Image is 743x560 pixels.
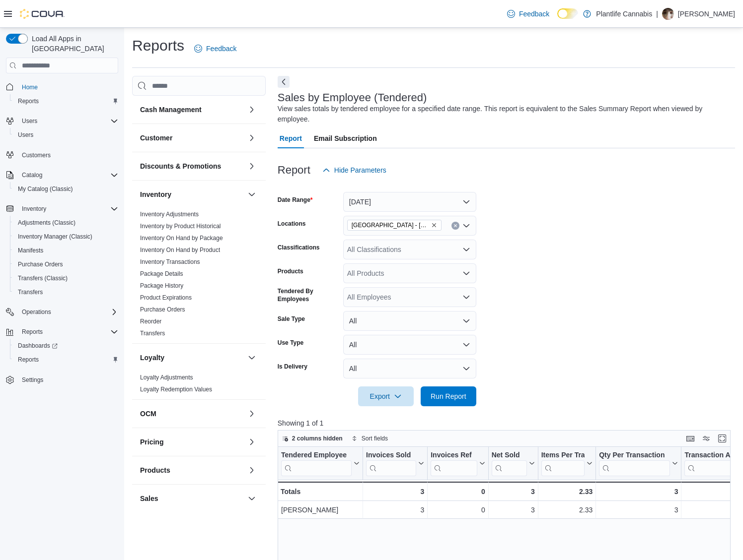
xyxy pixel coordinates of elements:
[278,76,290,88] button: Next
[246,436,258,448] button: Pricing
[140,317,161,325] span: Reorder
[599,486,678,498] div: 3
[431,486,485,498] div: 0
[22,117,37,125] span: Users
[2,325,122,339] button: Reports
[14,354,118,366] span: Reports
[14,340,62,352] a: Dashboards
[18,342,58,350] span: Dashboards
[462,222,470,230] button: Open list of options
[140,247,220,253] a: Inventory On Hand by Product
[462,269,470,277] button: Open list of options
[6,75,118,413] nav: Complex example
[18,115,41,127] button: Users
[18,131,33,139] span: Users
[281,451,352,460] div: Tendered Employee
[451,222,459,230] button: Clear input
[281,451,352,476] div: Tendered Employee
[280,128,302,148] span: Report
[10,257,122,271] button: Purchase Orders
[18,169,118,181] span: Catalog
[10,182,122,196] button: My Catalog (Classic)
[246,464,258,476] button: Products
[281,504,360,516] div: [PERSON_NAME]
[18,306,55,318] button: Operations
[140,409,156,419] h3: OCM
[132,372,266,399] div: Loyalty
[343,335,476,355] button: All
[343,311,476,331] button: All
[14,217,79,229] a: Adjustments (Classic)
[140,234,223,242] span: Inventory On Hand by Package
[10,353,122,367] button: Reports
[140,437,163,447] h3: Pricing
[18,149,118,161] span: Customers
[656,8,658,20] p: |
[366,486,424,498] div: 3
[343,359,476,378] button: All
[140,514,171,522] span: End Of Day
[246,188,258,200] button: Inventory
[140,374,193,381] a: Loyalty Adjustments
[246,132,258,144] button: Customer
[10,339,122,353] a: Dashboards
[2,373,122,387] button: Settings
[140,282,183,289] a: Package History
[684,433,696,444] button: Keyboard shortcuts
[14,95,118,107] span: Reports
[22,328,43,336] span: Reports
[14,272,72,284] a: Transfers (Classic)
[10,230,122,244] button: Inventory Manager (Classic)
[140,210,199,218] span: Inventory Adjustments
[314,128,377,148] span: Email Subscription
[246,493,258,504] button: Sales
[2,305,122,319] button: Operations
[18,80,118,93] span: Home
[366,451,424,476] button: Invoices Sold
[14,354,43,366] a: Reports
[18,219,75,227] span: Adjustments (Classic)
[140,437,244,447] button: Pricing
[140,161,244,171] button: Discounts & Promotions
[20,9,65,19] img: Cova
[140,294,192,302] span: Product Expirations
[18,203,118,215] span: Inventory
[10,244,122,257] button: Manifests
[278,267,303,275] label: Products
[18,374,47,386] a: Settings
[246,104,258,116] button: Cash Management
[140,223,221,230] a: Inventory by Product Historical
[18,203,50,215] button: Inventory
[22,205,46,213] span: Inventory
[557,19,558,19] span: Dark Mode
[18,274,68,282] span: Transfers (Classic)
[10,94,122,108] button: Reports
[491,486,534,498] div: 3
[140,465,244,475] button: Products
[14,340,118,352] span: Dashboards
[491,451,526,476] div: Net Sold
[246,160,258,172] button: Discounts & Promotions
[18,373,118,386] span: Settings
[18,149,55,161] a: Customers
[132,208,266,343] div: Inventory
[503,4,553,24] a: Feedback
[716,433,728,444] button: Enter fullscreen
[22,151,51,159] span: Customers
[10,285,122,299] button: Transfers
[22,308,51,316] span: Operations
[462,293,470,301] button: Open list of options
[318,160,390,180] button: Hide Parameters
[14,129,37,141] a: Users
[18,169,46,181] button: Catalog
[140,246,220,254] span: Inventory On Hand by Product
[18,260,63,268] span: Purchase Orders
[14,217,118,229] span: Adjustments (Classic)
[10,216,122,230] button: Adjustments (Classic)
[347,220,442,231] span: Grande Prairie - Westgate
[14,245,118,256] span: Manifests
[14,183,118,195] span: My Catalog (Classic)
[14,95,43,107] a: Reports
[140,133,244,143] button: Customer
[14,272,118,284] span: Transfers (Classic)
